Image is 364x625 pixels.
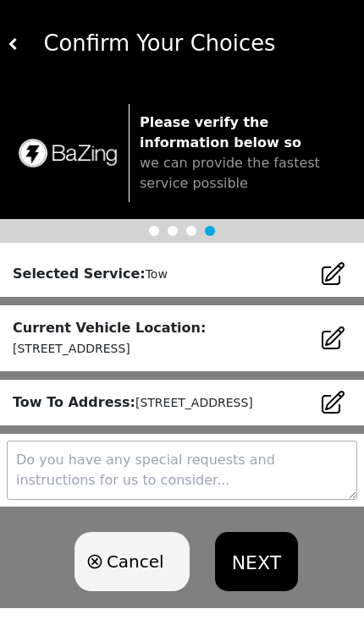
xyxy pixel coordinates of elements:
span: Cancel [107,549,164,574]
strong: Current Vehicle Location: [13,320,206,336]
div: Confirm Your Choices [19,27,357,60]
small: Tow [146,267,168,281]
img: trx now logo [17,137,119,169]
small: [STREET_ADDRESS] [13,342,130,355]
strong: Selected Service: [13,266,146,282]
span: we can provide the fastest service possible [140,155,320,191]
img: white carat left [8,38,19,50]
strong: Please verify the information below so [140,114,301,151]
button: Cancel [74,532,190,591]
button: NEXT [215,532,298,591]
small: [STREET_ADDRESS] [135,396,253,409]
strong: Tow To Address: [13,394,135,410]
